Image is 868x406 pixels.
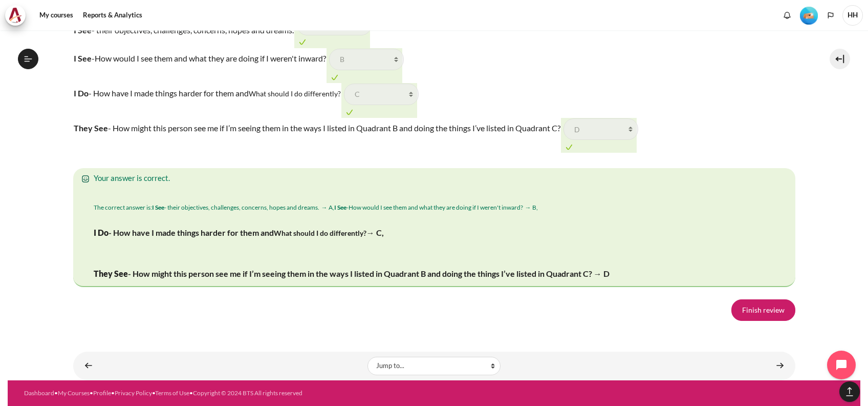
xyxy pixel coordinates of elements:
[297,37,308,47] img: Correct
[24,389,482,398] div: • • • • •
[94,203,780,282] div: The correct answer is: - their objectives, challenges, concerns, hopes and dreams. → A, How would...
[564,142,574,152] img: Correct
[74,53,92,63] strong: I See
[152,203,164,212] strong: I See
[155,389,189,397] a: Terms of Use
[823,8,838,23] button: Languages
[74,52,326,65] p: How would I see them and what they are doing if I weren't inward?
[249,89,341,98] span: What should I do differently?
[330,72,340,83] img: Correct
[94,228,108,237] strong: I Do
[839,381,860,402] button: [[backtotopbutton]]
[8,8,23,23] img: Architeck
[74,53,95,63] span: -
[796,6,822,25] a: Level #2
[79,5,146,26] a: Reports & Analytics
[842,5,863,26] a: User menu
[74,122,560,134] p: - How might this person see me if I’m seeing them in the ways I listed in Quadrant B and doing th...
[24,389,54,397] a: Dashboard
[74,87,341,99] p: - How have I made things harder for them and
[58,389,90,397] a: My Courses
[274,229,366,237] span: What should I do differently?
[78,356,99,376] a: ◄ Early Birds vs. Night Owls (Macro's Story)
[94,214,384,239] p: - How have I made things harder for them and → C,
[74,123,108,133] strong: They See
[94,243,610,280] p: - How might this person see me if I’m seeing them in the ways I listed in Quadrant B and doing th...
[115,389,152,397] a: Privacy Policy
[73,24,294,37] td: - their objectives, challenges, concerns, hopes and dreams.
[842,5,863,26] span: HH
[93,389,111,397] a: Profile
[334,204,346,211] strong: I See
[800,7,818,25] img: Level #2
[779,8,795,23] div: Show notification window with no new notifications
[89,172,780,184] div: Your answer is correct.
[74,88,89,98] strong: I Do
[800,6,818,25] div: Level #2
[334,203,349,212] span: -
[5,5,31,26] a: Architeck Architeck
[94,269,128,278] strong: They See
[36,5,77,26] a: My courses
[731,299,795,321] a: Finish review
[770,356,790,376] a: Lesson 4 STAR Application ►
[193,389,302,397] a: Copyright © 2024 BTS All rights reserved
[344,107,355,117] img: Correct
